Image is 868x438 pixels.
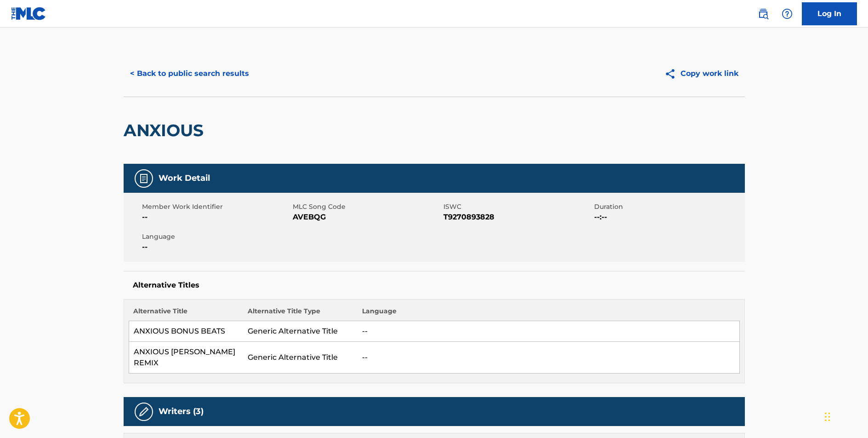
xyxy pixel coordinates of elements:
[138,406,149,417] img: Writers
[159,173,210,184] h5: Work Detail
[357,306,739,321] th: Language
[594,202,743,212] span: Duration
[11,7,46,20] img: MLC Logo
[138,173,149,184] img: Work Detail
[758,8,769,19] img: search
[293,212,441,223] span: AVEBQG
[664,68,681,80] img: Copy work link
[142,242,290,253] span: --
[129,342,243,374] td: ANXIOUS [PERSON_NAME] REMIX
[443,202,592,212] span: ISWC
[754,5,772,23] a: Public Search
[159,406,204,417] h5: Writers (3)
[133,281,736,290] h5: Alternative Titles
[129,321,243,342] td: ANXIOUS BONUS BEATS
[594,212,743,223] span: --:--
[658,62,745,85] button: Copy work link
[778,5,796,23] div: Help
[129,306,243,321] th: Alternative Title
[357,342,739,374] td: --
[357,321,739,342] td: --
[822,394,868,438] iframe: Chat Widget
[802,2,857,25] a: Log In
[825,403,830,431] div: Drag
[142,202,290,212] span: Member Work Identifier
[124,120,208,141] h2: ANXIOUS
[243,342,357,374] td: Generic Alternative Title
[443,212,592,223] span: T9270893828
[142,212,290,223] span: --
[124,62,255,85] button: < Back to public search results
[293,202,441,212] span: MLC Song Code
[243,306,357,321] th: Alternative Title Type
[243,321,357,342] td: Generic Alternative Title
[782,8,793,19] img: help
[142,232,290,242] span: Language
